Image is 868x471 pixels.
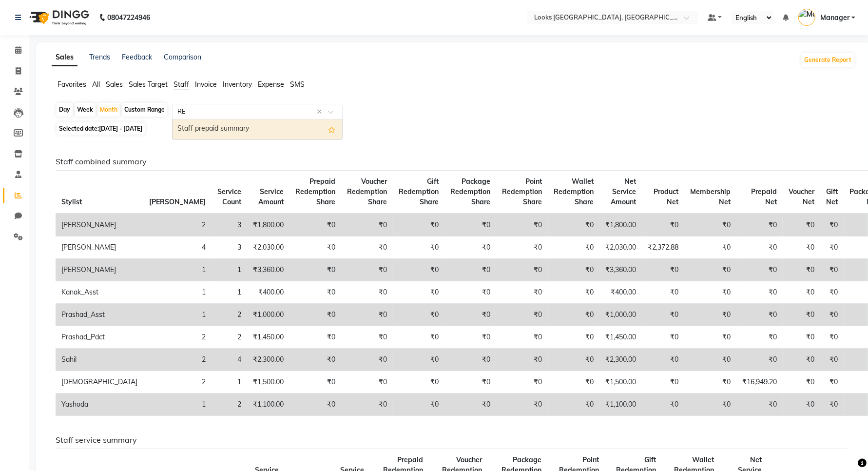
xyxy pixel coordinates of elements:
[223,80,252,89] span: Inventory
[642,371,684,393] td: ₹0
[247,371,289,393] td: ₹1,500.00
[736,326,783,349] td: ₹0
[783,304,820,326] td: ₹0
[496,259,548,281] td: ₹0
[599,304,642,326] td: ₹1,000.00
[642,259,684,281] td: ₹0
[783,393,820,416] td: ₹0
[783,236,820,259] td: ₹0
[393,349,444,371] td: ₹0
[684,371,736,393] td: ₹0
[57,122,145,135] span: Selected date:
[247,281,289,304] td: ₹400.00
[690,187,731,206] span: Membership Net
[684,281,736,304] td: ₹0
[820,326,844,349] td: ₹0
[290,80,305,89] span: SMS
[149,197,206,206] span: [PERSON_NAME]
[97,103,120,117] div: Month
[258,80,284,89] span: Expense
[684,236,736,259] td: ₹0
[289,281,341,304] td: ₹0
[684,259,736,281] td: ₹0
[496,371,548,393] td: ₹0
[143,281,212,304] td: 1
[56,281,143,304] td: Kanak_Asst
[444,214,496,236] td: ₹0
[129,80,168,89] span: Sales Target
[92,80,100,89] span: All
[212,326,247,349] td: 2
[496,349,548,371] td: ₹0
[25,4,92,31] img: logo
[195,80,217,89] span: Invoice
[444,393,496,416] td: ₹0
[212,371,247,393] td: 1
[317,107,325,117] span: Clear all
[599,393,642,416] td: ₹1,100.00
[56,236,143,259] td: [PERSON_NAME]
[798,9,815,26] img: Manager
[820,393,844,416] td: ₹0
[341,326,393,349] td: ₹0
[341,349,393,371] td: ₹0
[328,123,335,135] span: Add this report to Favorites List
[399,177,439,206] span: Gift Redemption Share
[789,187,814,206] span: Voucher Net
[122,53,152,61] a: Feedback
[783,371,820,393] td: ₹0
[684,304,736,326] td: ₹0
[599,371,642,393] td: ₹1,500.00
[393,393,444,416] td: ₹0
[212,281,247,304] td: 1
[174,80,189,89] span: Staff
[56,259,143,281] td: [PERSON_NAME]
[164,53,201,61] a: Comparison
[548,326,599,349] td: ₹0
[212,236,247,259] td: 3
[247,326,289,349] td: ₹1,450.00
[247,259,289,281] td: ₹3,360.00
[736,304,783,326] td: ₹0
[496,326,548,349] td: ₹0
[57,103,73,117] div: Day
[122,103,167,117] div: Custom Range
[56,435,847,445] h6: Staff service summary
[75,103,96,117] div: Week
[642,236,684,259] td: ₹2,372.88
[736,371,783,393] td: ₹16,949.20
[820,281,844,304] td: ₹0
[736,236,783,259] td: ₹0
[642,349,684,371] td: ₹0
[642,393,684,416] td: ₹0
[548,259,599,281] td: ₹0
[820,349,844,371] td: ₹0
[502,177,542,206] span: Point Redemption Share
[289,371,341,393] td: ₹0
[684,349,736,371] td: ₹0
[289,236,341,259] td: ₹0
[783,259,820,281] td: ₹0
[548,236,599,259] td: ₹0
[143,349,212,371] td: 2
[826,187,838,206] span: Gift Net
[599,349,642,371] td: ₹2,300.00
[820,13,849,23] span: Manager
[751,187,777,206] span: Prepaid Net
[599,236,642,259] td: ₹2,030.00
[143,371,212,393] td: 2
[143,259,212,281] td: 1
[444,326,496,349] td: ₹0
[289,349,341,371] td: ₹0
[143,326,212,349] td: 2
[684,214,736,236] td: ₹0
[783,326,820,349] td: ₹0
[217,187,241,206] span: Service Count
[450,177,490,206] span: Package Redemption Share
[496,393,548,416] td: ₹0
[820,371,844,393] td: ₹0
[820,259,844,281] td: ₹0
[393,304,444,326] td: ₹0
[58,80,86,89] span: Favorites
[496,304,548,326] td: ₹0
